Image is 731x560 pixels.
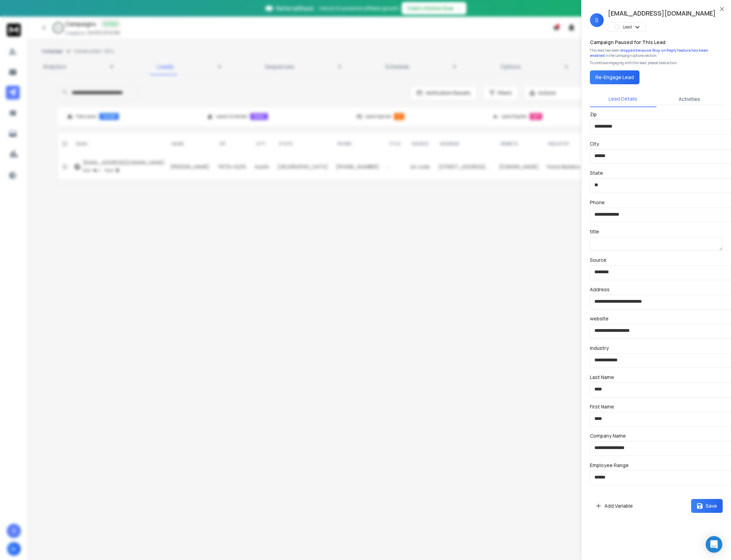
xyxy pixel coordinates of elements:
span: stopped because Stop on Reply feature has been enabled [590,48,708,58]
p: Lead [623,24,632,30]
label: website [590,316,609,321]
h3: Campaign Paused for This Lead [590,39,665,46]
label: Employee Range [590,463,629,468]
button: Activities [656,92,723,107]
button: Save [691,499,723,513]
p: To continue engaging with this lead, please take action. [590,60,678,66]
h1: [EMAIL_ADDRESS][DOMAIN_NAME] [608,8,716,18]
label: Zip [590,112,597,117]
label: Phone [590,200,605,205]
label: First Name [590,404,614,409]
button: Lead Details [590,91,656,107]
label: Source [590,258,607,262]
button: Re-Engage Lead [590,70,639,84]
label: Last Name [590,375,614,380]
label: City [590,141,599,146]
div: This lead has been in the campaign options section. [590,48,723,58]
div: Open Intercom Messenger [706,536,722,553]
label: Company Name [590,433,626,438]
span: S [590,13,604,27]
label: Address [590,287,610,292]
label: industry [590,346,609,351]
label: title [590,229,599,234]
label: State [590,171,603,175]
button: Add Variable [590,499,638,513]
